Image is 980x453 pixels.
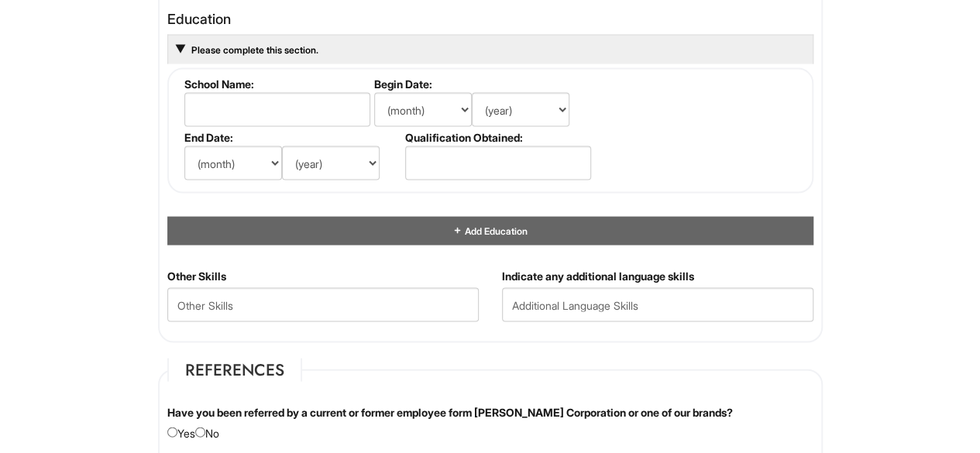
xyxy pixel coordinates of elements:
[167,359,302,382] legend: References
[502,288,813,322] input: Additional Language Skills
[167,269,226,284] label: Other Skills
[374,77,589,91] label: Begin Date:
[452,225,527,237] a: Add Education
[184,77,368,91] label: School Name:
[167,12,813,27] h4: Education
[405,131,589,144] label: Qualification Obtained:
[156,405,825,441] div: Yes No
[167,405,733,420] label: Have you been referred by a current or former employee form [PERSON_NAME] Corporation or one of o...
[167,288,479,322] input: Other Skills
[190,44,318,56] a: Please complete this section.
[462,225,527,237] span: Add Education
[184,131,399,144] label: End Date:
[502,269,694,284] label: Indicate any additional language skills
